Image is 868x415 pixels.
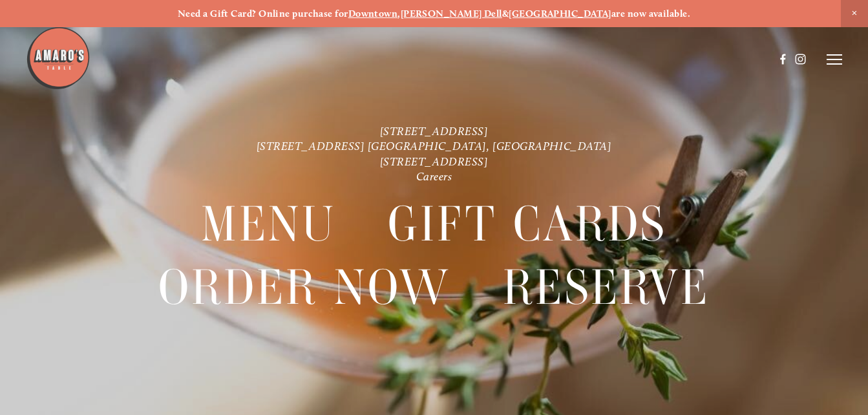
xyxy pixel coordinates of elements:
[503,256,709,319] span: Reserve
[158,256,450,319] a: Order Now
[257,140,612,153] a: [STREET_ADDRESS] [GEOGRAPHIC_DATA], [GEOGRAPHIC_DATA]
[201,193,336,256] span: Menu
[416,169,452,183] a: Careers
[388,193,667,255] a: Gift Cards
[397,8,400,19] strong: ,
[26,26,90,90] img: Amaro's Table
[178,8,348,19] strong: Need a Gift Card? Online purchase for
[380,154,489,168] a: [STREET_ADDRESS]
[502,8,509,19] strong: &
[611,8,690,19] strong: are now available.
[503,256,709,319] a: Reserve
[380,124,489,138] a: [STREET_ADDRESS]
[388,193,667,256] span: Gift Cards
[348,8,398,19] a: Downtown
[201,193,336,255] a: Menu
[509,8,611,19] a: [GEOGRAPHIC_DATA]
[401,8,502,19] a: [PERSON_NAME] Dell
[158,256,450,319] span: Order Now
